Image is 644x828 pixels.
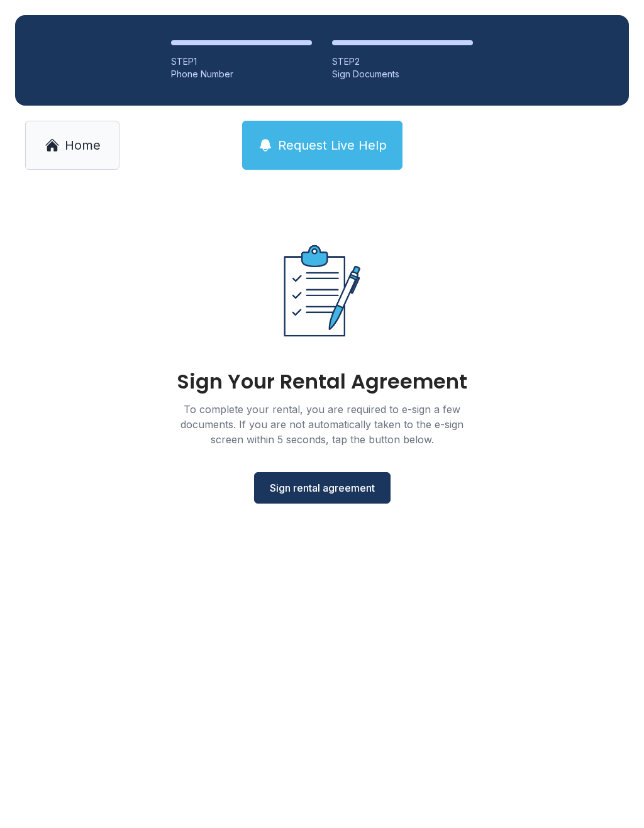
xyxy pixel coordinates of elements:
[177,372,467,392] div: Sign Your Rental Agreement
[332,55,473,68] div: STEP 2
[65,136,101,154] span: Home
[165,402,479,447] div: To complete your rental, you are required to e-sign a few documents. If you are not automatically...
[332,68,473,80] div: Sign Documents
[171,55,312,68] div: STEP 1
[278,136,387,154] span: Request Live Help
[171,68,312,80] div: Phone Number
[257,225,387,356] img: Rental agreement document illustration
[270,480,375,495] span: Sign rental agreement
